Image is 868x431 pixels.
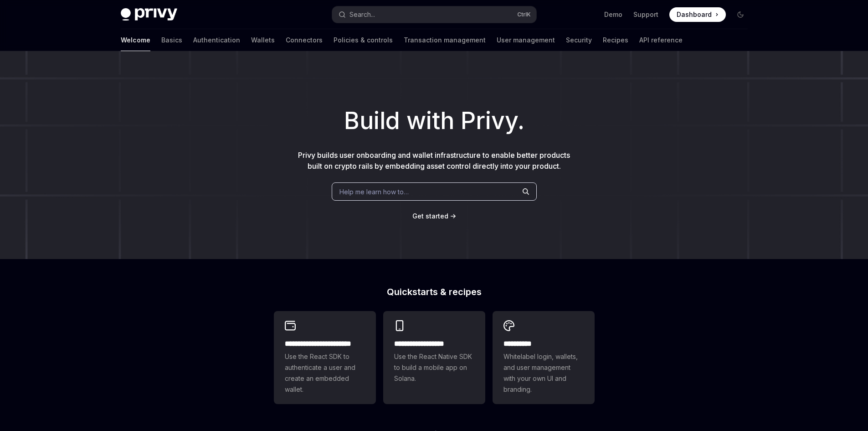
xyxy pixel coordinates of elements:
a: **** *****Whitelabel login, wallets, and user management with your own UI and branding. [493,311,595,404]
a: **** **** **** ***Use the React Native SDK to build a mobile app on Solana. [383,311,485,404]
a: Support [633,10,658,19]
a: Connectors [286,29,323,51]
a: Wallets [251,29,275,51]
a: Policies & controls [334,29,393,51]
a: Basics [161,29,182,51]
a: Security [566,29,592,51]
span: Use the React SDK to authenticate a user and create an embedded wallet. [285,351,365,395]
span: Use the React Native SDK to build a mobile app on Solana. [394,351,474,384]
a: Welcome [121,29,150,51]
span: Get started [412,212,448,220]
span: Whitelabel login, wallets, and user management with your own UI and branding. [503,351,584,395]
h2: Quickstarts & recipes [274,287,595,296]
span: Ctrl K [517,11,531,18]
img: dark logo [121,8,177,21]
a: Recipes [603,29,628,51]
span: Help me learn how to… [339,187,409,197]
div: Search... [349,9,375,20]
button: Search...CtrlK [332,6,536,23]
a: Demo [604,10,622,19]
a: API reference [639,29,683,51]
a: Transaction management [404,29,486,51]
span: Privy builds user onboarding and wallet infrastructure to enable better products built on crypto ... [298,151,570,171]
a: Get started [412,212,448,221]
button: Toggle dark mode [733,7,748,22]
a: Authentication [193,29,240,51]
a: User management [497,29,555,51]
a: Dashboard [669,7,726,22]
h1: Build with Privy. [15,103,853,139]
span: Dashboard [677,10,712,19]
